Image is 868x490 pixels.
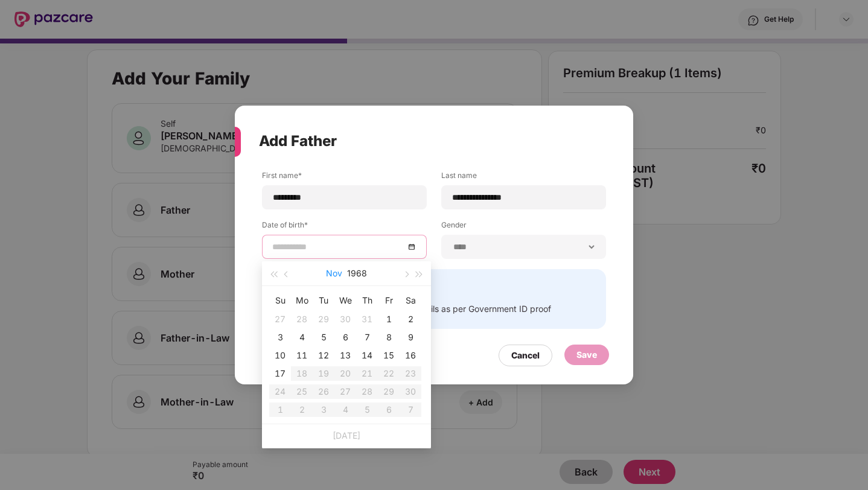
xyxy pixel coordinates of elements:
[347,261,367,285] button: 1968
[378,346,400,364] td: 1968-11-15
[511,349,540,362] div: Cancel
[334,328,356,346] td: 1968-11-06
[313,291,334,310] th: Tu
[316,348,331,363] div: 12
[334,310,356,328] td: 1968-10-30
[441,170,606,185] label: Last name
[316,312,331,326] div: 29
[291,346,313,364] td: 1968-11-11
[400,346,421,364] td: 1968-11-16
[295,348,309,363] div: 11
[356,291,378,310] th: Th
[403,330,418,345] div: 9
[291,310,313,328] td: 1968-10-28
[269,364,291,383] td: 1968-11-17
[334,346,356,364] td: 1968-11-13
[326,261,342,285] button: Nov
[576,348,597,361] div: Save
[360,348,374,363] div: 14
[316,330,331,345] div: 5
[338,330,353,345] div: 6
[291,328,313,346] td: 1968-11-04
[269,291,291,310] th: Su
[273,312,287,326] div: 27
[333,430,360,441] a: [DATE]
[400,310,421,328] td: 1968-11-02
[295,330,309,345] div: 4
[356,328,378,346] td: 1968-11-07
[400,328,421,346] td: 1968-11-09
[378,310,400,328] td: 1968-11-01
[381,330,396,345] div: 8
[291,291,313,310] th: Mo
[273,330,287,345] div: 3
[262,220,427,235] label: Date of birth*
[403,348,418,363] div: 16
[400,291,421,310] th: Sa
[338,312,353,326] div: 30
[313,346,334,364] td: 1968-11-12
[259,118,580,165] div: Add Father
[378,291,400,310] th: Fr
[356,310,378,328] td: 1968-10-31
[356,346,378,364] td: 1968-11-14
[403,312,418,326] div: 2
[262,170,427,185] label: First name*
[360,330,374,345] div: 7
[313,310,334,328] td: 1968-10-29
[269,310,291,328] td: 1968-10-27
[269,346,291,364] td: 1968-11-10
[273,348,287,363] div: 10
[295,312,309,326] div: 28
[381,312,396,326] div: 1
[334,291,356,310] th: We
[338,348,353,363] div: 13
[378,328,400,346] td: 1968-11-08
[269,328,291,346] td: 1968-11-03
[360,312,374,326] div: 31
[381,348,396,363] div: 15
[273,366,287,381] div: 17
[313,328,334,346] td: 1968-11-05
[441,220,606,235] label: Gender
